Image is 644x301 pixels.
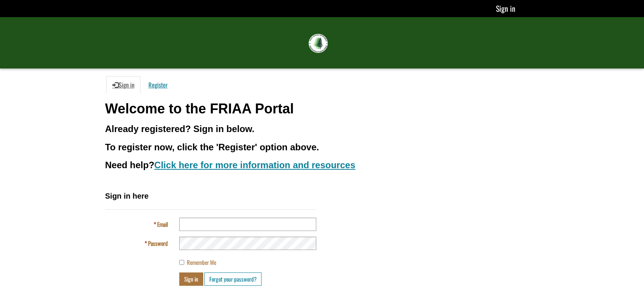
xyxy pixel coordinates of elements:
[105,160,539,170] h3: Need help?
[179,272,203,286] button: Sign in
[204,272,261,286] a: Forgot your password?
[105,142,539,152] h3: To register now, click the 'Register' option above.
[105,124,539,134] h3: Already registered? Sign in below.
[154,160,355,170] a: Click here for more information and resources
[148,239,168,247] span: Password
[157,220,168,228] span: Email
[496,3,515,14] a: Sign in
[179,260,184,265] input: Remember Me
[106,76,140,94] a: Sign in
[142,76,174,94] a: Register
[105,101,539,116] h1: Welcome to the FRIAA Portal
[187,258,216,266] span: Remember Me
[105,192,148,200] span: Sign in here
[309,34,328,53] img: FRIAA Submissions Portal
